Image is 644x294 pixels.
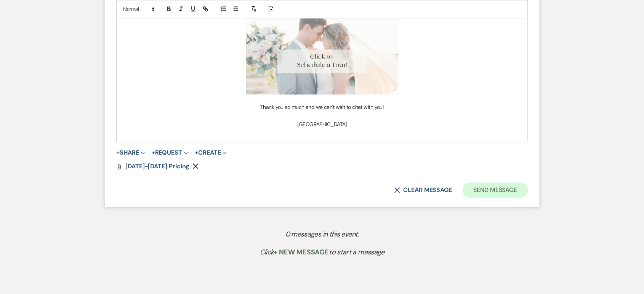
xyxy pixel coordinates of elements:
[152,150,188,156] button: Request
[125,163,189,169] a: [DATE]-[DATE] Pricing
[394,187,452,193] button: Clear message
[122,120,522,128] p: [GEOGRAPHIC_DATA]
[195,150,226,156] button: Create
[116,150,120,156] span: +
[463,182,528,198] button: Send Message
[122,247,522,258] p: Click to start a message
[274,248,329,257] span: + New Message
[116,150,145,156] button: Share
[152,150,155,156] span: +
[122,229,522,240] p: 0 messages in this event.
[122,103,522,111] p: Thank you so much and we can't wait to chat with you!
[125,162,189,170] span: [DATE]-[DATE] Pricing
[195,150,198,156] span: +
